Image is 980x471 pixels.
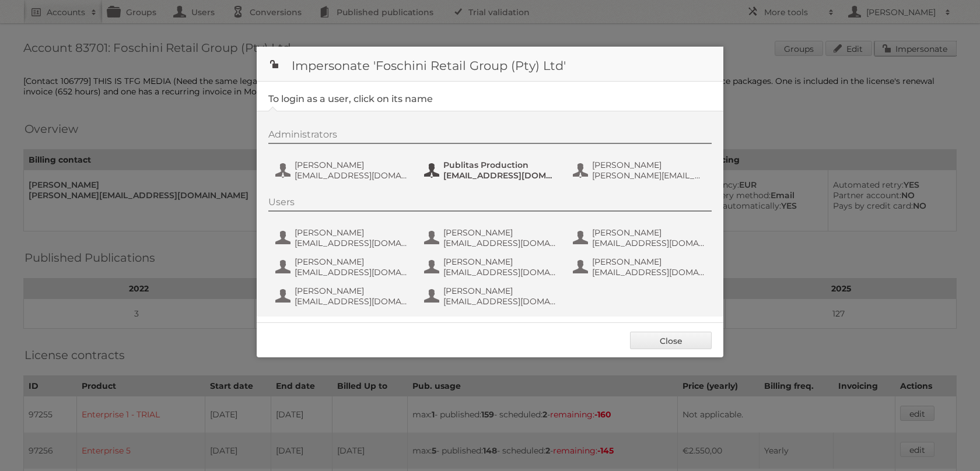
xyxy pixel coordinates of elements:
[572,255,709,279] button: [PERSON_NAME] [EMAIL_ADDRESS][DOMAIN_NAME]
[572,159,709,182] button: [PERSON_NAME] [PERSON_NAME][EMAIL_ADDRESS][DOMAIN_NAME]
[295,256,408,267] span: [PERSON_NAME]
[268,129,712,144] div: Administrators
[274,159,411,182] button: [PERSON_NAME] [EMAIL_ADDRESS][DOMAIN_NAME]
[295,267,408,277] span: [EMAIL_ADDRESS][DOMAIN_NAME]
[274,226,411,249] button: [PERSON_NAME] [EMAIL_ADDRESS][DOMAIN_NAME]
[443,256,556,267] span: [PERSON_NAME]
[274,284,411,308] button: [PERSON_NAME] [EMAIL_ADDRESS][DOMAIN_NAME]
[443,160,556,170] span: Publitas Production
[443,267,556,277] span: [EMAIL_ADDRESS][DOMAIN_NAME]
[423,226,560,249] button: [PERSON_NAME] [EMAIL_ADDRESS][DOMAIN_NAME]
[443,296,556,307] span: [EMAIL_ADDRESS][DOMAIN_NAME]
[295,170,408,181] span: [EMAIL_ADDRESS][DOMAIN_NAME]
[592,256,705,267] span: [PERSON_NAME]
[268,93,433,104] legend: To login as a user, click on its name
[443,227,556,238] span: [PERSON_NAME]
[257,47,723,82] h1: Impersonate 'Foschini Retail Group (Pty) Ltd'
[423,159,560,182] button: Publitas Production [EMAIL_ADDRESS][DOMAIN_NAME]
[423,284,560,308] button: [PERSON_NAME] [EMAIL_ADDRESS][DOMAIN_NAME]
[443,170,556,181] span: [EMAIL_ADDRESS][DOMAIN_NAME]
[295,286,408,296] span: [PERSON_NAME]
[274,255,411,279] button: [PERSON_NAME] [EMAIL_ADDRESS][DOMAIN_NAME]
[443,286,556,296] span: [PERSON_NAME]
[423,255,560,279] button: [PERSON_NAME] [EMAIL_ADDRESS][DOMAIN_NAME]
[592,170,705,181] span: [PERSON_NAME][EMAIL_ADDRESS][DOMAIN_NAME]
[630,332,712,349] a: Close
[443,238,556,248] span: [EMAIL_ADDRESS][DOMAIN_NAME]
[295,160,408,170] span: [PERSON_NAME]
[592,238,705,248] span: [EMAIL_ADDRESS][DOMAIN_NAME]
[592,227,705,238] span: [PERSON_NAME]
[295,296,408,307] span: [EMAIL_ADDRESS][DOMAIN_NAME]
[592,160,705,170] span: [PERSON_NAME]
[572,226,709,249] button: [PERSON_NAME] [EMAIL_ADDRESS][DOMAIN_NAME]
[295,238,408,248] span: [EMAIL_ADDRESS][DOMAIN_NAME]
[592,267,705,277] span: [EMAIL_ADDRESS][DOMAIN_NAME]
[295,227,408,238] span: [PERSON_NAME]
[268,196,712,212] div: Users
